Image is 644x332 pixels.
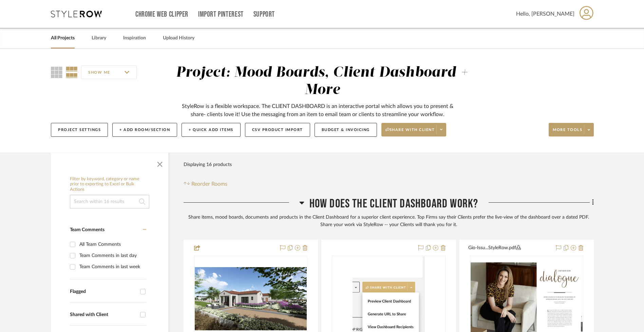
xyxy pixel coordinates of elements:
button: CSV Product Import [245,123,310,137]
div: Share items, mood boards, documents and products in the Client Dashboard for a superior client ex... [184,214,594,229]
span: How Does the Client Dashboard work? [309,197,478,211]
a: Inspiration [123,34,146,43]
button: Reorder Rooms [184,180,227,188]
div: Team Comments in last day [79,250,145,261]
button: Share with client [381,123,447,136]
span: Reorder Rooms [191,180,227,188]
h6: Filter by keyword, category or name prior to exporting to Excel or Bulk Actions [70,177,149,192]
div: Shared with Client [70,312,137,318]
button: Budget & Invoicing [315,123,377,137]
div: StyleRow is a flexible workspace. The CLIENT DASHBOARD is an interactive portal which allows you ... [175,102,460,118]
img: Rendering of Backyard [195,267,307,330]
div: Project: Mood Boards, Client Dashboard + More [176,66,469,97]
span: Hello, [PERSON_NAME] [516,10,574,18]
input: Search within 16 results [70,195,149,208]
a: Chrome Web Clipper [135,12,188,17]
span: More tools [553,127,582,137]
span: Team Comments [70,227,105,232]
a: All Projects [51,34,75,43]
div: Displaying 16 products [184,158,232,171]
a: Library [92,34,106,43]
button: Project Settings [51,123,108,137]
div: Team Comments in last week [79,261,145,272]
a: Support [253,12,275,17]
span: Share with client [385,127,435,137]
div: All Team Comments [79,239,145,250]
button: Close [153,156,167,170]
a: Upload History [163,34,194,43]
div: Flagged [70,289,137,295]
button: More tools [549,123,594,136]
button: + Add Room/Section [112,123,177,137]
button: + Quick Add Items [182,123,241,137]
a: Import Pinterest [198,12,244,17]
button: Gio-Issu...StyleRow.pdf [468,244,552,252]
